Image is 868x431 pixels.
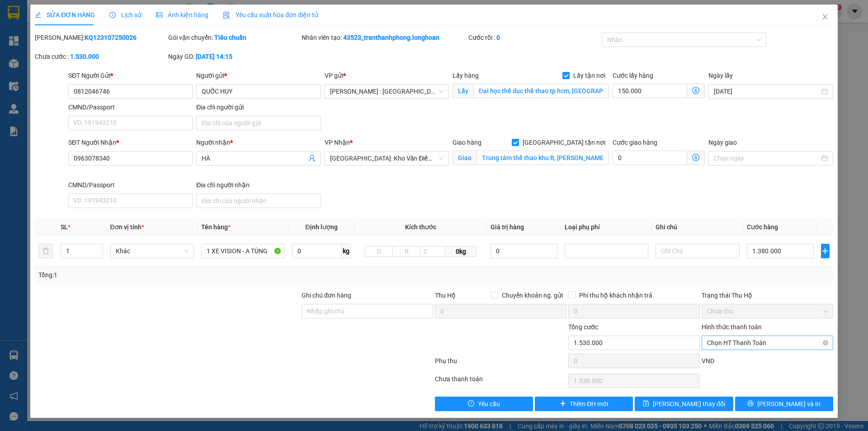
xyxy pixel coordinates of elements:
b: KQ123107250026 [85,34,137,41]
span: SL [61,223,68,231]
span: clock-circle [109,12,116,18]
b: 43523_tranthanhphong.longhoan [343,34,439,41]
span: plus [560,400,566,407]
span: Chưa thu [707,304,828,318]
span: close [821,13,829,20]
span: Lấy tận nơi [570,71,609,81]
th: Ghi chú [652,218,743,236]
button: exclamation-circleYêu cầu [435,397,533,411]
span: Yêu cầu [478,399,500,409]
b: 0 [496,34,500,41]
span: user-add [308,155,316,162]
span: SỬA ĐƠN HÀNG [35,11,95,19]
span: Tổng cước [568,323,598,331]
button: save[PERSON_NAME] thay đổi [635,397,733,411]
div: SĐT Người Gửi [68,71,193,81]
span: [PERSON_NAME] và In [757,399,821,409]
span: VP Nhận [325,139,350,146]
div: Địa chỉ người gửi [196,102,321,112]
span: Kích thước [405,223,436,231]
input: Ghi chú đơn hàng [302,304,433,318]
div: Chưa thanh toán [434,374,567,390]
div: [PERSON_NAME]: [35,33,166,43]
input: Địa chỉ của người nhận [196,194,321,208]
div: Cước rồi : [468,33,600,43]
span: dollar-circle [692,154,699,161]
span: Tên hàng [201,223,231,231]
button: plus [821,244,830,258]
span: Khác [116,244,189,258]
input: Ghi Chú [656,244,739,258]
input: Lấy tận nơi [473,84,609,98]
span: picture [156,12,162,18]
span: Yêu cầu xuất hóa đơn điện tử [223,11,318,19]
span: Lịch sử [109,11,142,19]
div: Chưa cước : [35,52,166,62]
div: Trạng thái Thu Hộ [702,290,833,300]
input: Ngày lấy [714,86,819,96]
input: R [392,246,420,257]
span: Hồ Chí Minh : Kho Quận 12 [330,85,443,98]
button: Close [812,5,838,30]
label: Cước lấy hàng [613,72,653,79]
div: Tổng: 1 [38,270,335,280]
span: printer [747,400,754,407]
div: Gói vận chuyển: [168,33,300,43]
img: icon [223,12,230,19]
span: VND [702,357,714,365]
label: Ghi chú đơn hàng [302,292,351,299]
span: Hà Nội: Kho Văn Điển Thanh Trì [330,152,443,165]
label: Hình thức thanh toán [702,323,762,331]
span: edit [35,12,41,18]
span: Ảnh kiện hàng [156,11,208,19]
span: Đơn vị tính [110,223,144,231]
span: [PERSON_NAME] thay đổi [653,399,725,409]
span: Lấy [453,84,473,98]
span: close-circle [823,340,828,346]
input: C [420,246,445,257]
span: exclamation-circle [468,400,474,407]
label: Ngày lấy [708,72,733,79]
div: Ngày GD: [168,52,300,62]
div: VP gửi [325,71,449,81]
span: dollar-circle [692,87,699,94]
span: Chọn HT Thanh Toán [707,336,828,350]
span: Chuyển khoản ng. gửi [498,290,566,300]
span: kg [342,244,351,258]
div: Người gửi [196,71,321,81]
span: Lấy hàng [453,72,479,79]
b: [DATE] 14:15 [196,53,232,60]
b: Tiêu chuẩn [214,34,246,41]
input: Ngày giao [714,153,819,163]
input: Giao tận nơi [476,151,609,165]
div: CMND/Passport [68,102,193,112]
label: Ngày giao [708,139,737,146]
button: delete [38,244,53,258]
input: D [365,246,393,257]
span: Giá trị hàng [491,223,524,231]
span: save [643,400,649,407]
span: [GEOGRAPHIC_DATA] tận nơi [519,137,609,147]
div: Phụ thu [434,356,567,372]
input: Địa chỉ của người gửi [196,116,321,130]
div: Nhân viên tạo: [302,33,467,43]
button: printer[PERSON_NAME] và In [735,397,833,411]
span: plus [821,247,829,255]
div: Địa chỉ người nhận [196,180,321,190]
input: Cước giao hàng [613,151,687,165]
button: plusThêm ĐH mới [535,397,633,411]
span: Thu Hộ [435,292,456,299]
div: Người nhận [196,137,321,147]
span: 0kg [445,246,476,257]
div: CMND/Passport [68,180,193,190]
div: SĐT Người Nhận [68,137,193,147]
label: Cước giao hàng [613,139,657,146]
input: Cước lấy hàng [613,84,687,98]
b: 1.530.000 [70,53,99,60]
span: Giao hàng [453,139,481,146]
span: Định lượng [305,223,337,231]
span: Thêm ĐH mới [570,399,608,409]
span: Giao [453,151,476,165]
th: Loại phụ phí [561,218,652,236]
span: Phí thu hộ khách nhận trả [576,290,656,300]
